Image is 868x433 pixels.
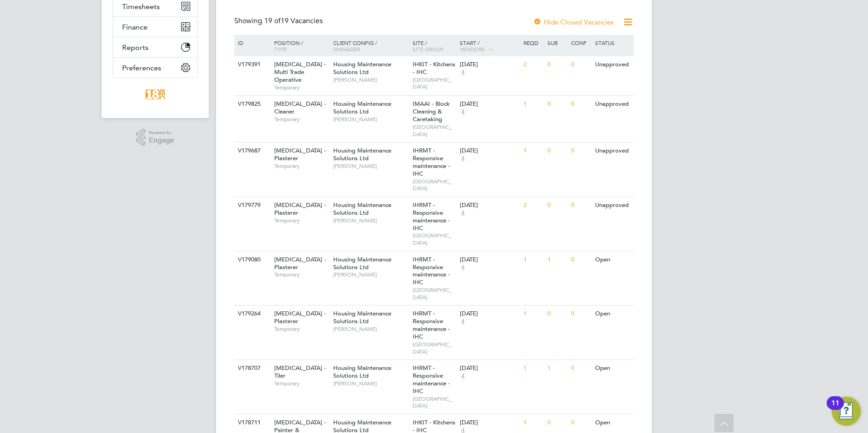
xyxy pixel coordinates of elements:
[545,143,569,159] div: 0
[333,217,408,224] span: [PERSON_NAME]
[460,264,466,271] span: 4
[236,414,267,431] div: V178711
[593,414,632,431] div: Open
[460,108,466,116] span: 4
[593,251,632,268] div: Open
[274,60,326,84] span: [MEDICAL_DATA] - Multi Trade Operative
[333,271,408,278] span: [PERSON_NAME]
[122,43,148,52] span: Reports
[569,305,592,322] div: 0
[122,64,161,72] span: Preferences
[149,137,174,144] span: Engage
[333,76,408,84] span: [PERSON_NAME]
[569,56,592,73] div: 0
[545,305,569,322] div: 0
[460,318,466,325] span: 4
[413,123,456,138] span: [GEOGRAPHIC_DATA]
[333,162,408,170] span: [PERSON_NAME]
[593,56,632,73] div: Unapproved
[149,129,174,137] span: Powered by
[122,2,160,11] span: Timesheets
[113,87,198,102] a: Go to home page
[410,35,458,57] div: Site /
[136,129,175,146] a: Powered byEngage
[333,325,408,333] span: [PERSON_NAME]
[460,61,519,69] div: [DATE]
[545,251,569,268] div: 1
[236,197,267,214] div: V179779
[333,100,391,115] span: Housing Maintenance Solutions Ltd
[569,35,592,50] div: Conf
[460,419,519,427] div: [DATE]
[569,143,592,159] div: 0
[460,147,519,155] div: [DATE]
[274,325,329,333] span: Temporary
[533,18,614,26] label: Hide Closed Vacancies
[274,310,326,325] span: [MEDICAL_DATA] - Plasterer
[593,360,632,377] div: Open
[122,23,148,31] span: Finance
[236,305,267,322] div: V179264
[545,96,569,113] div: 0
[831,403,839,415] div: 11
[274,364,326,379] span: [MEDICAL_DATA] - Tiler
[413,256,450,286] span: IHRMT - Responsive maintenance - IHC
[413,232,456,246] span: [GEOGRAPHIC_DATA]
[569,360,592,377] div: 0
[274,380,329,387] span: Temporary
[521,35,545,50] div: Reqd
[521,414,545,431] div: 1
[413,45,444,53] span: Site Group
[460,209,466,217] span: 4
[569,197,592,214] div: 0
[460,100,519,108] div: [DATE]
[460,69,466,76] span: 4
[333,364,391,379] span: Housing Maintenance Solutions Ltd
[236,96,267,113] div: V179825
[413,147,450,177] span: IHRMT - Responsive maintenance - IHC
[274,100,326,115] span: [MEDICAL_DATA] - Cleaner
[545,414,569,431] div: 0
[274,147,326,162] span: [MEDICAL_DATA] - Plasterer
[545,197,569,214] div: 0
[333,116,408,123] span: [PERSON_NAME]
[143,87,168,102] img: 18rec-logo-retina.png
[274,271,329,278] span: Temporary
[234,16,325,26] div: Showing
[274,162,329,170] span: Temporary
[413,286,456,300] span: [GEOGRAPHIC_DATA]
[333,45,360,53] span: Manager
[236,360,267,377] div: V178707
[333,310,391,325] span: Housing Maintenance Solutions Ltd
[274,217,329,224] span: Temporary
[236,143,267,159] div: V179687
[333,256,391,271] span: Housing Maintenance Solutions Ltd
[521,251,545,268] div: 1
[593,143,632,159] div: Unapproved
[236,56,267,73] div: V179391
[413,310,450,340] span: IHRMT - Responsive maintenance - IHC
[274,116,329,123] span: Temporary
[113,37,197,57] button: Reports
[236,35,267,50] div: ID
[521,96,545,113] div: 1
[593,96,632,113] div: Unapproved
[274,201,326,216] span: [MEDICAL_DATA] - Plasterer
[113,17,197,37] button: Finance
[333,60,391,76] span: Housing Maintenance Solutions Ltd
[460,202,519,209] div: [DATE]
[333,380,408,387] span: [PERSON_NAME]
[545,360,569,377] div: 1
[333,201,391,216] span: Housing Maintenance Solutions Ltd
[267,35,331,57] div: Position /
[274,45,287,53] span: Type
[521,56,545,73] div: 2
[413,364,450,395] span: IHRMT - Responsive maintenance - IHC
[460,364,519,372] div: [DATE]
[460,155,466,162] span: 4
[832,397,861,426] button: Open Resource Center, 11 new notifications
[569,251,592,268] div: 0
[593,305,632,322] div: Open
[593,35,632,50] div: Status
[113,58,197,78] button: Preferences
